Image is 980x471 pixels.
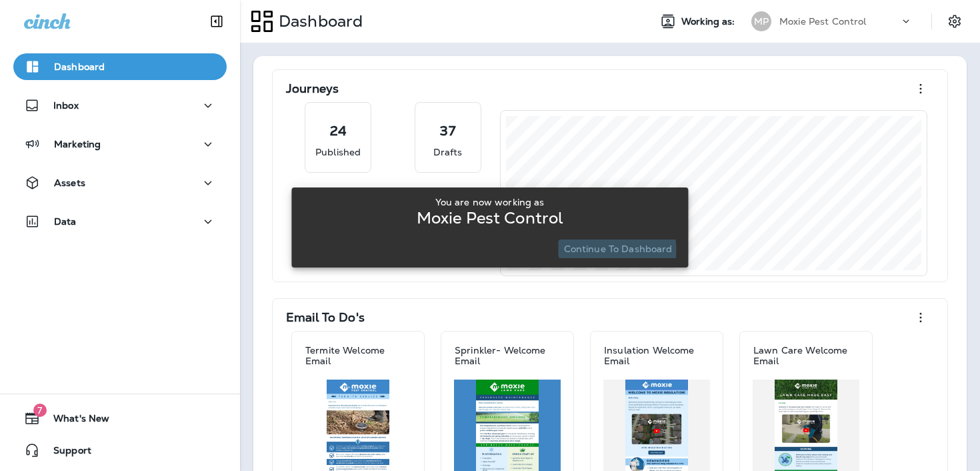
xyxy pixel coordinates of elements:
p: Dashboard [273,11,363,31]
button: Collapse Sidebar [198,8,235,35]
button: Marketing [13,131,227,157]
button: 7What's New [13,405,227,432]
p: Lawn Care Welcome Email [753,345,859,366]
div: MP [751,11,771,31]
button: Continue to Dashboard [559,240,678,258]
button: Dashboard [13,53,227,80]
p: Continue to Dashboard [564,244,673,254]
p: Inbox [53,100,79,111]
p: Marketing [54,139,101,149]
button: Support [13,437,227,464]
p: Moxie Pest Control [417,213,564,223]
button: Settings [943,9,967,33]
p: Assets [54,177,85,188]
span: 7 [33,404,47,417]
span: Support [40,445,91,461]
p: Dashboard [54,61,105,72]
p: Email To Do's [286,311,365,324]
p: Data [54,216,77,227]
button: Data [13,208,227,235]
button: Assets [13,169,227,196]
p: Journeys [286,82,339,95]
p: You are now working as [435,197,544,207]
span: What's New [40,413,109,429]
span: Working as: [681,16,738,27]
p: Moxie Pest Control [779,16,867,27]
button: Inbox [13,92,227,119]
